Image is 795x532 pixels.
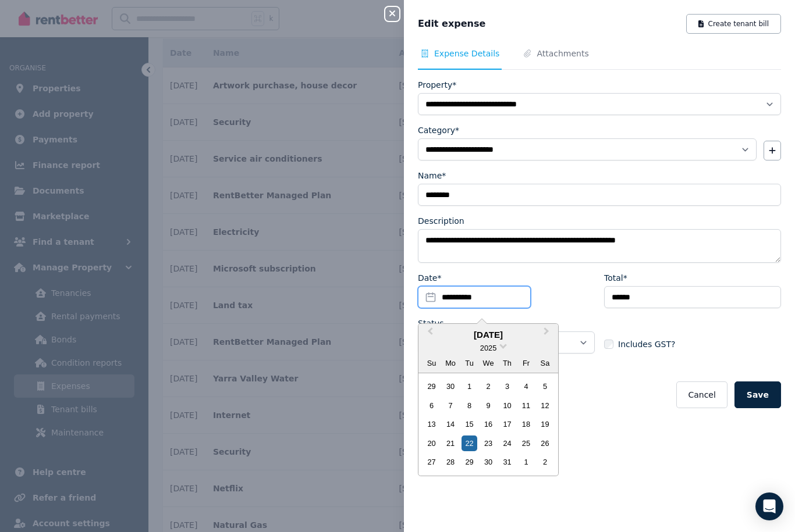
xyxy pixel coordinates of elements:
[734,381,781,408] button: Save
[418,272,441,284] label: Date*
[618,338,675,350] span: Includes GST?
[462,435,477,451] div: Choose Tuesday, July 22nd, 2025
[499,398,515,413] div: Choose Thursday, July 10th, 2025
[418,215,464,227] label: Description
[424,398,439,413] div: Choose Sunday, July 6th, 2025
[518,379,534,394] div: Choose Friday, July 4th, 2025
[462,398,477,413] div: Choose Tuesday, July 8th, 2025
[443,379,459,394] div: Choose Monday, June 30th, 2025
[537,435,553,451] div: Choose Saturday, July 26th, 2025
[443,435,459,451] div: Choose Monday, July 21st, 2025
[424,379,439,394] div: Choose Sunday, June 29th, 2025
[480,398,496,413] div: Choose Wednesday, July 9th, 2025
[538,325,557,344] button: Next Month
[424,454,439,470] div: Choose Sunday, July 27th, 2025
[518,454,534,470] div: Choose Friday, August 1st, 2025
[537,48,588,59] span: Attachments
[499,435,515,451] div: Choose Thursday, July 24th, 2025
[480,344,496,352] span: 2025
[537,379,553,394] div: Choose Saturday, July 5th, 2025
[537,398,553,413] div: Choose Saturday, July 12th, 2025
[604,340,613,349] input: Includes GST?
[518,416,534,432] div: Choose Friday, July 18th, 2025
[480,454,496,470] div: Choose Wednesday, July 30th, 2025
[418,329,558,342] div: [DATE]
[462,454,477,470] div: Choose Tuesday, July 29th, 2025
[537,355,553,371] div: Sa
[518,435,534,451] div: Choose Friday, July 25th, 2025
[518,355,534,371] div: Fr
[424,355,439,371] div: Su
[418,17,485,31] span: Edit expense
[499,416,515,432] div: Choose Thursday, July 17th, 2025
[480,416,496,432] div: Choose Wednesday, July 16th, 2025
[434,48,499,59] span: Expense Details
[462,355,477,371] div: Tu
[518,398,534,413] div: Choose Friday, July 11th, 2025
[604,272,627,284] label: Total*
[443,454,459,470] div: Choose Monday, July 28th, 2025
[420,325,438,344] button: Previous Month
[424,435,439,451] div: Choose Sunday, July 20th, 2025
[443,416,459,432] div: Choose Monday, July 14th, 2025
[676,381,727,408] button: Cancel
[462,416,477,432] div: Choose Tuesday, July 15th, 2025
[537,454,553,470] div: Choose Saturday, August 2nd, 2025
[418,48,781,70] nav: Tabs
[686,14,781,34] button: Create tenant bill
[537,416,553,432] div: Choose Saturday, July 19th, 2025
[499,454,515,470] div: Choose Thursday, July 31st, 2025
[480,435,496,451] div: Choose Wednesday, July 23rd, 2025
[418,124,459,136] label: Category*
[499,379,515,394] div: Choose Thursday, July 3rd, 2025
[422,377,554,472] div: month 2025-07
[480,355,496,371] div: We
[443,398,459,413] div: Choose Monday, July 7th, 2025
[462,379,477,394] div: Choose Tuesday, July 1st, 2025
[424,416,439,432] div: Choose Sunday, July 13th, 2025
[499,355,515,371] div: Th
[443,355,459,371] div: Mo
[755,492,783,520] div: Open Intercom Messenger
[418,79,456,91] label: Property*
[480,379,496,394] div: Choose Wednesday, July 2nd, 2025
[418,170,446,181] label: Name*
